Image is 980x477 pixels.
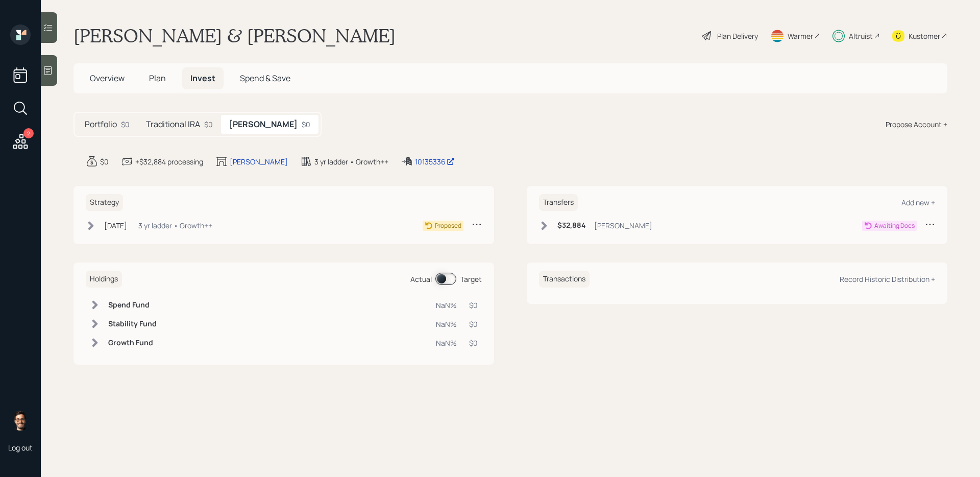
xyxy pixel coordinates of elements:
[146,120,200,129] h5: Traditional IRA
[717,31,758,41] div: Plan Delivery
[8,443,33,452] div: Log out
[108,320,157,328] h6: Stability Fund
[108,301,157,309] h6: Spend Fund
[886,119,947,130] div: Propose Account +
[415,156,455,167] div: 10135336
[108,339,157,347] h6: Growth Fund
[230,156,288,167] div: [PERSON_NAME]
[788,31,813,41] div: Warmer
[410,274,432,284] div: Actual
[469,338,478,348] div: $0
[100,156,109,167] div: $0
[23,128,34,138] div: 2
[135,156,203,167] div: +$32,884 processing
[840,274,935,284] div: Record Historic Distribution +
[436,319,457,329] div: NaN%
[874,221,915,230] div: Awaiting Docs
[240,73,290,84] span: Spend & Save
[849,31,873,41] div: Altruist
[469,319,478,329] div: $0
[10,410,31,431] img: sami-boghos-headshot.png
[85,120,117,129] h5: Portfolio
[435,221,461,230] div: Proposed
[229,120,298,129] h5: [PERSON_NAME]
[302,119,310,130] div: $0
[460,274,482,284] div: Target
[138,220,212,231] div: 3 yr ladder • Growth++
[190,73,215,84] span: Invest
[149,73,166,84] span: Plan
[539,271,590,288] h6: Transactions
[539,194,578,211] h6: Transfers
[121,119,130,130] div: $0
[104,220,127,231] div: [DATE]
[73,25,396,47] h1: [PERSON_NAME] & [PERSON_NAME]
[90,73,125,84] span: Overview
[594,220,652,231] div: [PERSON_NAME]
[469,300,478,311] div: $0
[86,194,123,211] h6: Strategy
[204,119,213,130] div: $0
[314,156,388,167] div: 3 yr ladder • Growth++
[436,300,457,311] div: NaN%
[86,271,122,288] h6: Holdings
[557,221,586,230] h6: $32,884
[909,31,940,41] div: Kustomer
[901,198,935,207] div: Add new +
[436,338,457,348] div: NaN%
